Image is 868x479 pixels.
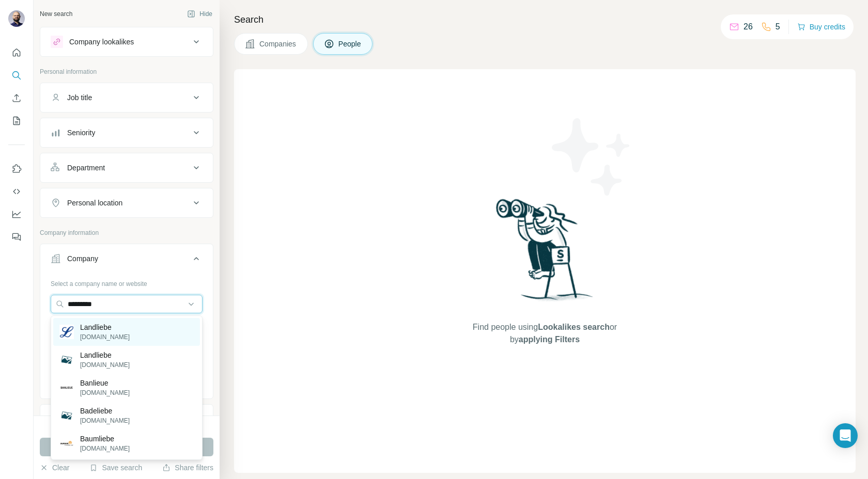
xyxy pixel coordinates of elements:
p: Banlieue [80,378,130,388]
p: [DOMAIN_NAME] [80,444,130,453]
button: Save search [89,462,142,473]
p: Personal information [40,67,213,76]
span: Lookalikes search [538,323,610,331]
div: Job title [67,92,92,103]
img: Landliebe [59,353,74,367]
p: Company information [40,228,213,237]
button: Buy credits [797,20,845,34]
button: Industry [40,407,213,432]
button: Company lookalikes [40,29,213,54]
button: Company [40,246,213,275]
p: Baumliebe [80,434,130,444]
div: Company [67,253,98,264]
p: [DOMAIN_NAME] [80,388,130,397]
button: Dashboard [8,205,25,223]
span: applying Filters [519,335,580,344]
span: People [338,39,362,49]
img: Landliebe [59,325,74,339]
div: New search [40,9,72,19]
p: Badeliebe [80,406,130,416]
button: Enrich CSV [8,89,25,107]
div: Open Intercom Messenger [833,423,858,448]
button: Search [8,66,25,85]
img: Baumliebe [59,440,74,447]
img: Avatar [8,10,25,27]
button: Personal location [40,190,213,215]
button: Share filters [162,462,213,473]
p: Landliebe [80,322,130,332]
p: 26 [743,21,753,33]
button: Hide [180,6,220,22]
button: Job title [40,85,213,110]
h4: Search [234,12,856,27]
button: Clear [40,462,69,473]
button: Seniority [40,120,213,145]
img: Banlieue [59,386,74,389]
div: Select a company name or website [51,275,203,289]
p: 5 [776,21,780,33]
button: Feedback [8,228,25,246]
div: Personal location [67,198,122,208]
button: Use Surfe on LinkedIn [8,159,25,178]
p: [DOMAIN_NAME] [80,332,130,342]
div: Company lookalikes [69,37,134,47]
img: Surfe Illustration - Stars [545,110,638,203]
p: [DOMAIN_NAME] [80,416,130,425]
button: My lists [8,111,25,130]
button: Use Surfe API [8,182,25,201]
img: Badeliebe [59,408,74,423]
div: Seniority [67,127,95,138]
img: Surfe Illustration - Woman searching with binoculars [491,196,599,311]
p: [DOMAIN_NAME] [80,360,130,370]
p: Landliebe [80,350,130,360]
button: Quick start [8,43,25,62]
span: Find people using or by [462,321,627,346]
button: Department [40,155,213,180]
span: Companies [259,39,297,49]
div: Department [67,163,105,173]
